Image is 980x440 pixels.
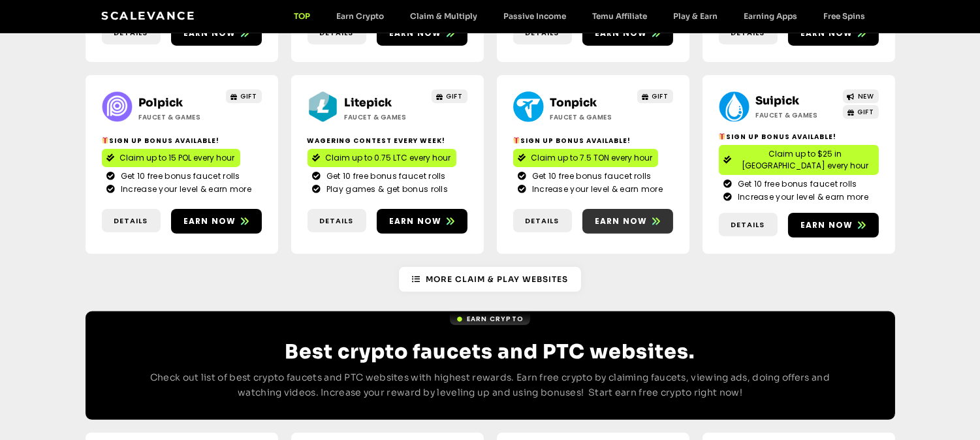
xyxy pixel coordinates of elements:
[737,148,874,172] span: Claim up to $25 in [GEOGRAPHIC_DATA] every hour
[308,149,456,167] a: Claim up to 0.75 LTC every hour
[241,91,257,101] span: GIFT
[719,213,778,237] a: Details
[735,191,868,203] span: Increase your level & earn more
[858,91,874,101] span: NEW
[513,209,572,233] a: Details
[139,96,183,110] a: Polpick
[531,152,653,164] span: Claim up to 7.5 TON every hour
[326,152,451,164] span: Claim up to 0.75 LTC every hour
[595,215,648,227] span: Earn now
[432,89,467,103] a: GIFT
[102,136,262,146] h2: Sign Up Bonus Available!
[526,215,560,227] span: Details
[281,11,879,21] nav: Menu
[183,215,236,227] span: Earn now
[843,89,879,103] a: NEW
[389,215,442,227] span: Earn now
[788,213,879,238] a: Earn now
[513,136,673,146] h2: Sign Up Bonus Available!
[661,11,731,21] a: Play & Earn
[399,267,581,292] a: More Claim & Play Websites
[320,215,354,227] span: Details
[139,112,221,122] h2: Faucet & Games
[102,149,240,167] a: Claim up to 15 POL every hour
[171,209,262,234] a: Earn now
[731,219,765,230] span: Details
[467,314,524,324] span: Earn Crypto
[719,145,879,175] a: Claim up to $25 in [GEOGRAPHIC_DATA] every hour
[114,215,148,227] span: Details
[756,110,838,120] h2: Faucet & Games
[138,340,843,364] h2: Best crypto faucets and PTC websites.
[377,21,467,46] a: Earn now
[226,89,262,103] a: GIFT
[345,96,392,110] a: Litepick
[731,11,811,21] a: Earning Apps
[550,112,632,122] h2: Faucet & Games
[550,96,597,110] a: Tonpick
[582,21,673,46] a: Earn now
[389,27,442,39] span: Earn now
[308,209,366,233] a: Details
[719,132,879,142] h2: Sign Up Bonus Available!
[171,21,262,46] a: Earn now
[582,209,673,234] a: Earn now
[637,89,673,103] a: GIFT
[102,137,108,144] img: 🎁
[580,11,661,21] a: Temu Affiliate
[118,183,251,195] span: Increase your level & earn more
[788,21,879,46] a: Earn now
[513,137,520,144] img: 🎁
[652,91,669,101] span: GIFT
[183,27,236,39] span: Earn now
[398,11,491,21] a: Claim & Multiply
[102,9,196,22] a: Scalevance
[426,274,568,285] span: More Claim & Play Websites
[811,11,879,21] a: Free Spins
[138,370,843,401] p: Check out list of best crypto faucets and PTC websites with highest rewards. Earn free crypto by ...
[120,152,235,164] span: Claim up to 15 POL every hour
[447,91,463,101] span: GIFT
[735,178,857,190] span: Get 10 free bonus faucet rolls
[800,27,853,39] span: Earn now
[513,149,658,167] a: Claim up to 7.5 TON every hour
[281,11,324,21] a: TOP
[858,107,874,117] span: GIFT
[345,112,426,122] h2: Faucet & Games
[323,183,448,195] span: Play games & get bonus rolls
[843,105,879,119] a: GIFT
[118,170,240,182] span: Get 10 free bonus faucet rolls
[377,209,467,234] a: Earn now
[800,219,853,231] span: Earn now
[308,136,467,146] h2: Wagering contest every week!
[595,27,648,39] span: Earn now
[323,170,446,182] span: Get 10 free bonus faucet rolls
[719,133,725,140] img: 🎁
[491,11,580,21] a: Passive Income
[756,94,800,108] a: Suipick
[529,183,663,195] span: Increase your level & earn more
[529,170,652,182] span: Get 10 free bonus faucet rolls
[450,313,530,325] a: Earn Crypto
[324,11,398,21] a: Earn Crypto
[102,209,161,233] a: Details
